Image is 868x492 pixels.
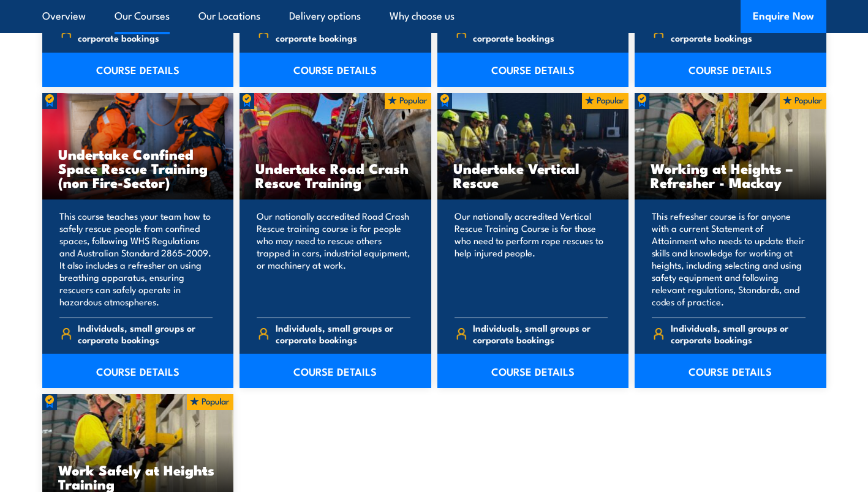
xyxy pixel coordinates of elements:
h3: Undertake Confined Space Rescue Training (non Fire-Sector) [58,147,218,189]
a: COURSE DETAILS [240,354,431,388]
span: Individuals, small groups or corporate bookings [473,322,608,345]
h3: Working at Heights – Refresher - Mackay [651,161,810,189]
a: COURSE DETAILS [437,53,629,87]
a: COURSE DETAILS [635,354,826,388]
span: Individuals, small groups or corporate bookings [671,322,806,345]
p: Our nationally accredited Vertical Rescue Training Course is for those who need to perform rope r... [455,210,608,308]
a: COURSE DETAILS [635,53,826,87]
a: COURSE DETAILS [240,53,431,87]
a: COURSE DETAILS [42,354,234,388]
span: Individuals, small groups or corporate bookings [276,322,410,345]
a: COURSE DETAILS [42,53,234,87]
span: Individuals, small groups or corporate bookings [78,20,213,43]
span: Individuals, small groups or corporate bookings [473,20,608,43]
span: Individuals, small groups or corporate bookings [671,20,806,43]
a: COURSE DETAILS [437,354,629,388]
p: Our nationally accredited Road Crash Rescue training course is for people who may need to rescue ... [257,210,410,308]
span: Individuals, small groups or corporate bookings [276,20,410,43]
h3: Undertake Road Crash Rescue Training [255,161,415,189]
span: Individuals, small groups or corporate bookings [78,322,213,345]
h3: Undertake Vertical Rescue [453,161,613,189]
h3: Work Safely at Heights Training [58,463,218,491]
p: This refresher course is for anyone with a current Statement of Attainment who needs to update th... [652,210,806,308]
p: This course teaches your team how to safely rescue people from confined spaces, following WHS Reg... [59,210,213,308]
